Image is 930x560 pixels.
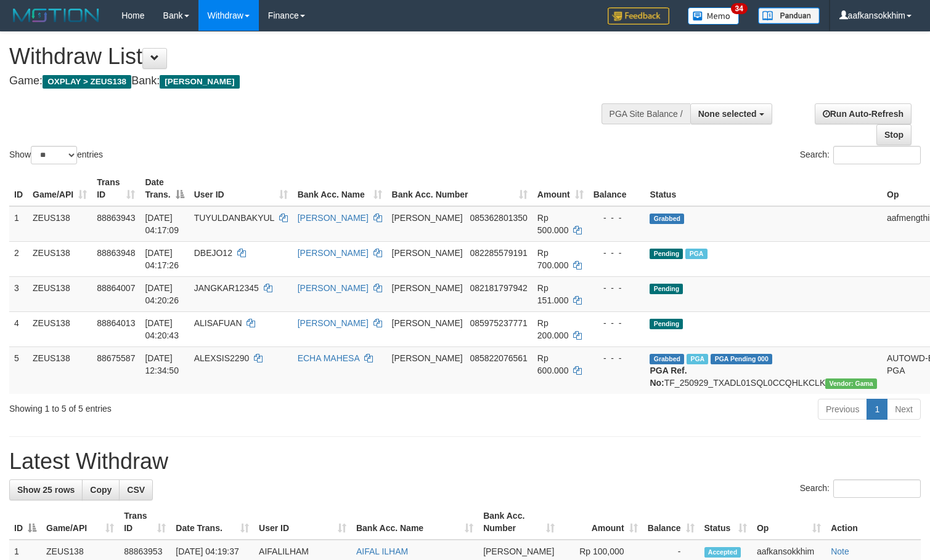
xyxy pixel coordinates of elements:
h4: Game: Bank: [9,75,608,87]
td: 2 [9,241,28,276]
span: DBEJO12 [194,248,232,258]
a: AIFAL ILHAM [356,546,408,556]
span: 88863943 [97,213,135,223]
th: Bank Acc. Name: activate to sort column ascending [351,505,478,540]
span: [PERSON_NAME] [392,283,463,293]
td: ZEUS138 [28,241,92,276]
span: Grabbed [650,354,684,364]
span: 88675587 [97,353,135,363]
span: Marked by aafpengsreynich [687,354,708,364]
td: ZEUS138 [28,346,92,394]
a: Next [887,399,921,420]
div: - - - [593,247,640,259]
span: 88864013 [97,318,135,328]
span: PGA Pending [711,354,772,364]
label: Show entries [9,146,103,164]
th: Op: activate to sort column ascending [752,505,826,540]
span: Copy 085822076561 to clipboard [470,353,527,363]
th: Game/API: activate to sort column ascending [28,171,92,206]
span: Rp 200.000 [537,318,569,340]
td: 4 [9,311,28,346]
th: Bank Acc. Number: activate to sort column ascending [387,171,532,206]
td: TF_250929_TXADL01SQL0CCQHLKCLK [645,346,882,394]
div: - - - [593,282,640,294]
th: Action [826,505,921,540]
select: Showentries [31,146,77,164]
th: User ID: activate to sort column ascending [189,171,293,206]
button: None selected [690,103,772,124]
h1: Withdraw List [9,44,608,69]
div: - - - [593,352,640,364]
span: [PERSON_NAME] [483,546,554,556]
th: Amount: activate to sort column ascending [532,171,589,206]
input: Search: [833,146,921,164]
th: Bank Acc. Number: activate to sort column ascending [478,505,560,540]
a: 1 [867,399,887,420]
span: Copy 082285579191 to clipboard [470,248,527,258]
span: [PERSON_NAME] [392,318,463,328]
th: Balance [589,171,645,206]
span: None selected [698,109,757,119]
span: Copy 085975237771 to clipboard [470,318,527,328]
span: [PERSON_NAME] [160,75,239,89]
span: Pending [650,284,683,294]
span: Rp 500.000 [537,213,569,235]
th: Date Trans.: activate to sort column ascending [171,505,254,540]
div: PGA Site Balance / [602,103,690,124]
th: Balance: activate to sort column ascending [643,505,700,540]
a: [PERSON_NAME] [298,318,369,328]
span: JANGKAR12345 [194,283,259,293]
div: - - - [593,317,640,329]
span: ALISAFUAN [194,318,242,328]
td: ZEUS138 [28,206,92,242]
span: Pending [650,249,683,259]
span: [DATE] 04:20:26 [145,283,179,305]
span: [DATE] 04:17:26 [145,248,179,270]
span: Copy 082181797942 to clipboard [470,283,527,293]
span: ALEXSIS2290 [194,353,250,363]
h1: Latest Withdraw [9,449,921,474]
a: [PERSON_NAME] [298,248,369,258]
th: Game/API: activate to sort column ascending [41,505,119,540]
b: PGA Ref. No: [650,366,687,388]
img: MOTION_logo.png [9,6,103,25]
a: Copy [82,479,120,500]
span: [DATE] 04:20:43 [145,318,179,340]
img: Feedback.jpg [608,7,669,25]
th: Amount: activate to sort column ascending [560,505,643,540]
img: Button%20Memo.svg [688,7,740,25]
span: Rp 600.000 [537,353,569,375]
a: CSV [119,479,153,500]
span: [PERSON_NAME] [392,248,463,258]
span: Copy 085362801350 to clipboard [470,213,527,223]
span: OXPLAY > ZEUS138 [43,75,131,89]
span: [PERSON_NAME] [392,353,463,363]
span: Grabbed [650,214,684,224]
a: Note [831,546,849,556]
img: panduan.png [758,7,820,24]
div: Showing 1 to 5 of 5 entries [9,398,378,415]
th: Bank Acc. Name: activate to sort column ascending [293,171,387,206]
th: ID [9,171,28,206]
span: Vendor URL: https://trx31.1velocity.biz [825,378,877,389]
label: Search: [800,146,921,164]
td: 3 [9,276,28,311]
a: Stop [876,124,912,145]
span: Rp 700.000 [537,248,569,270]
span: Pending [650,319,683,329]
td: ZEUS138 [28,276,92,311]
th: Date Trans.: activate to sort column descending [140,171,189,206]
td: 1 [9,206,28,242]
span: Rp 151.000 [537,283,569,305]
span: [DATE] 12:34:50 [145,353,179,375]
span: 88863948 [97,248,135,258]
th: User ID: activate to sort column ascending [254,505,351,540]
span: Marked by aafkaynarin [685,249,707,259]
span: [DATE] 04:17:09 [145,213,179,235]
a: Run Auto-Refresh [815,103,912,124]
span: CSV [127,485,145,495]
th: Trans ID: activate to sort column ascending [92,171,140,206]
span: Accepted [704,547,741,558]
input: Search: [833,479,921,498]
th: ID: activate to sort column descending [9,505,41,540]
